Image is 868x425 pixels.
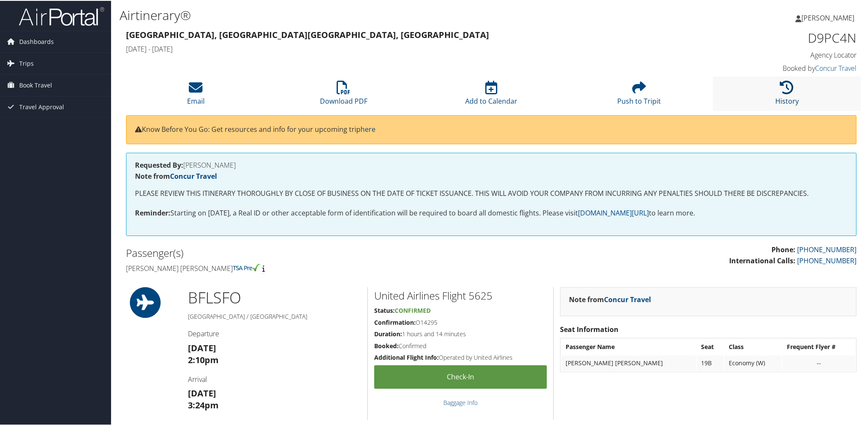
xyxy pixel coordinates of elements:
[783,338,855,354] th: Frequent Flyer #
[374,317,547,326] h5: O14295
[465,84,517,105] a: Add to Calendar
[188,341,216,353] strong: [DATE]
[578,207,649,217] a: [DOMAIN_NAME][URL]
[187,84,205,105] a: Email
[135,161,847,168] h4: [PERSON_NAME]
[374,317,416,326] strong: Confirmation:
[19,96,64,117] span: Travel Approval
[188,286,361,308] h1: BFL SFO
[188,374,361,383] h4: Arrival
[374,329,402,337] strong: Duration:
[443,398,478,406] a: Baggage Info
[135,207,847,218] p: Starting on [DATE], a Real ID or other acceptable form of identification will be required to boar...
[697,338,724,354] th: Seat
[395,306,431,314] span: Confirmed
[188,328,361,338] h4: Departure
[569,294,651,303] strong: Note from
[374,352,547,361] h5: Operated by United Airlines
[19,30,54,52] span: Dashboards
[19,52,34,73] span: Trips
[374,341,399,349] strong: Booked:
[724,338,781,354] th: Class
[617,84,661,105] a: Push to Tripit
[795,4,863,30] a: [PERSON_NAME]
[135,207,170,217] strong: Reminder:
[815,63,856,72] a: Concur Travel
[19,6,104,26] img: airportal-logo.png
[697,355,724,370] td: 19B
[560,324,619,333] strong: Seat Information
[361,124,375,133] a: here
[683,49,856,59] h4: Agency Locator
[188,353,219,365] strong: 2:10pm
[126,28,489,40] strong: [GEOGRAPHIC_DATA], [GEOGRAPHIC_DATA] [GEOGRAPHIC_DATA], [GEOGRAPHIC_DATA]
[135,187,847,198] p: PLEASE REVIEW THIS ITINERARY THOROUGHLY BY CLOSE OF BUSINESS ON THE DATE OF TICKET ISSUANCE. THIS...
[170,171,217,180] a: Concur Travel
[188,399,219,410] strong: 3:24pm
[233,263,261,271] img: tsa-precheck.png
[374,306,395,314] strong: Status:
[188,311,361,320] h5: [GEOGRAPHIC_DATA] / [GEOGRAPHIC_DATA]
[797,255,856,265] a: [PHONE_NUMBER]
[126,44,671,53] h4: [DATE] - [DATE]
[729,255,795,265] strong: International Calls:
[320,84,367,105] a: Download PDF
[771,244,795,253] strong: Phone:
[561,355,696,370] td: [PERSON_NAME] [PERSON_NAME]
[188,387,216,398] strong: [DATE]
[126,263,485,272] h4: [PERSON_NAME] [PERSON_NAME]
[126,245,485,259] h2: Passenger(s)
[561,338,696,354] th: Passenger Name
[135,171,217,180] strong: Note from
[374,352,439,361] strong: Additional Flight Info:
[787,358,851,366] div: --
[724,355,781,370] td: Economy (W)
[604,294,651,303] a: Concur Travel
[374,329,547,338] h5: 1 hours and 14 minutes
[683,28,856,46] h1: D9PC4N
[374,341,547,349] h5: Confirmed
[374,364,547,388] a: Check-in
[135,160,183,169] strong: Requested By:
[797,244,856,253] a: [PHONE_NUMBER]
[801,12,854,22] span: [PERSON_NAME]
[374,288,547,302] h2: United Airlines Flight 5625
[683,63,856,72] h4: Booked by
[120,6,615,23] h1: Airtinerary®
[775,84,799,105] a: History
[135,123,847,134] p: Know Before You Go: Get resources and info for your upcoming trip
[19,74,52,95] span: Book Travel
